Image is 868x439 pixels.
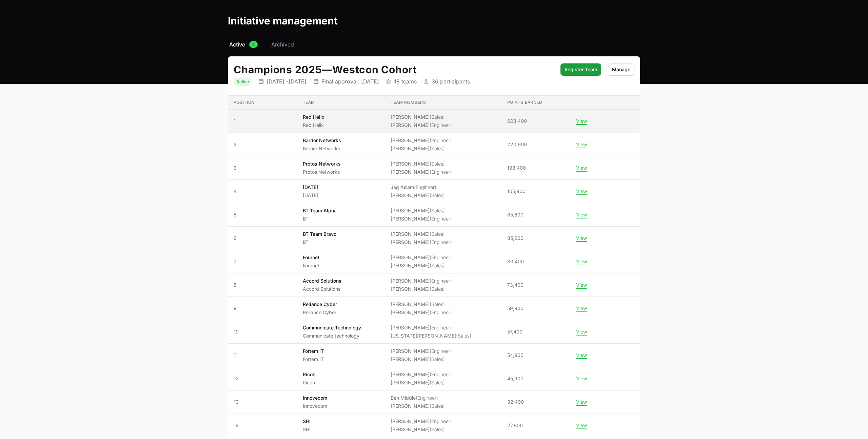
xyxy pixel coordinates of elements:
span: 45,900 [507,375,524,382]
p: SHI [303,426,311,433]
li: [PERSON_NAME] [391,169,452,175]
li: [PERSON_NAME] [391,192,445,199]
p: [DATE] - [DATE] [267,78,307,85]
button: View [576,165,587,171]
li: [PERSON_NAME] [391,418,452,425]
li: [PERSON_NAME] [391,348,452,355]
button: View [576,399,587,405]
li: [PERSON_NAME] [391,356,452,363]
span: 54,900 [507,352,524,359]
span: (Sales) [430,301,445,307]
span: (Engineer) [416,395,438,401]
p: Reliance Cyber [303,309,337,316]
p: Communicate Technology [303,324,361,331]
li: [PERSON_NAME] [391,371,452,378]
span: 83,400 [507,258,524,265]
span: (Engineer) [430,169,452,175]
span: 105,900 [507,188,526,195]
span: (Sales) [430,286,445,292]
p: Fournet [303,254,319,261]
button: View [576,141,587,148]
span: 85,000 [507,235,524,242]
span: (Engineer) [414,184,436,190]
span: Active [229,40,245,49]
span: 220,900 [507,141,527,148]
span: 193,400 [507,165,526,171]
li: [PERSON_NAME] [391,301,452,308]
span: 12 [234,375,292,382]
span: (Engineer) [430,137,452,143]
span: 1 [249,41,258,48]
p: Innovecom [303,403,327,409]
p: Communicate technology [303,332,361,339]
p: [DATE] [303,184,318,191]
p: Fortem IT [303,348,324,355]
p: Reliance Cyber [303,301,337,308]
button: View [576,259,587,265]
li: [PERSON_NAME] [391,286,452,292]
span: Archived [271,40,294,49]
p: BT [303,239,336,246]
span: 11 [234,352,292,359]
li: Ben Middle [391,395,445,401]
li: [US_STATE][PERSON_NAME] [391,332,471,339]
span: (Engineer) [430,216,452,222]
p: Innovecom [303,395,327,401]
span: 27,800 [507,422,523,429]
li: [PERSON_NAME] [391,324,471,331]
span: (Engineer) [430,122,452,128]
span: — [322,63,333,76]
button: View [576,422,587,428]
span: 8 [234,282,292,288]
button: View [576,352,587,358]
span: 10 [234,328,292,335]
li: [PERSON_NAME] [391,207,452,214]
li: [PERSON_NAME] [391,114,452,120]
span: 14 [234,422,292,429]
p: Final approval: [DATE] [321,78,379,85]
span: 85,600 [507,211,524,218]
p: 36 participants [432,78,470,85]
button: View [576,188,587,194]
p: BT Team Alpha [303,207,337,214]
span: (Engineer) [430,348,452,354]
li: [PERSON_NAME] [391,403,445,409]
li: [PERSON_NAME] [391,137,452,144]
span: (Engineer) [430,254,452,260]
p: Protos Networks [303,169,341,175]
span: (Sales) [430,380,445,385]
span: (Sales) [430,356,445,362]
span: (Sales) [430,231,445,237]
li: [PERSON_NAME] [391,215,452,222]
h2: Champions 2025 Westcon Cohort [234,63,554,76]
a: Active1 [228,40,259,49]
li: [PERSON_NAME] [391,239,452,246]
span: (Engineer) [430,239,452,245]
button: View [576,376,587,382]
span: 3 [234,165,292,171]
li: [PERSON_NAME] [391,379,452,386]
span: 5 [234,211,292,218]
span: 73,400 [507,282,524,288]
p: BT [303,215,337,222]
th: Position [228,96,297,110]
span: 2 [234,141,292,148]
th: Points earned [502,96,571,110]
li: [PERSON_NAME] [391,145,452,152]
p: Accord Solutions [303,278,341,284]
p: 18 teams [394,78,417,85]
span: (Engineer) [430,418,452,424]
th: Team members [385,96,502,110]
p: Barrier Networks [303,145,341,152]
li: [PERSON_NAME] [391,160,452,167]
span: (Engineer) [430,278,452,284]
button: View [576,118,587,124]
li: [PERSON_NAME] [391,262,452,269]
p: BT Team Bravo [303,231,336,237]
p: Fortem IT [303,356,324,363]
p: Fournet [303,262,319,269]
span: (Engineer) [430,309,452,315]
button: Register Team [560,63,601,76]
p: [DATE] [303,192,318,199]
p: SHI [303,418,311,425]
